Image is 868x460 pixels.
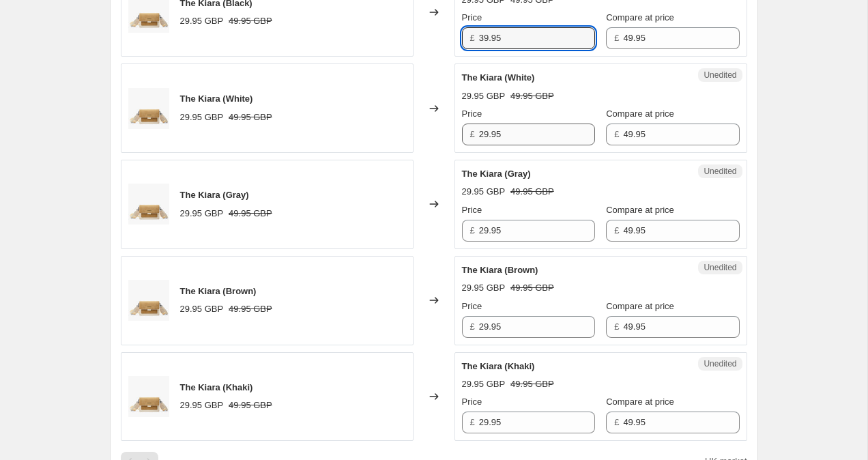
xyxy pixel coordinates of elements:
[229,207,272,220] strike: 49.95 GBP
[606,109,674,119] span: Compare at price
[470,129,475,139] span: £
[128,88,169,129] img: IMG_6310_1_1_1_80x.jpg
[462,169,531,179] span: The Kiara (Gray)
[704,70,736,81] span: Unedited
[128,280,169,321] img: IMG_6310_1_1_1_80x.jpg
[462,72,535,83] span: The Kiara (White)
[614,321,619,332] span: £
[462,185,506,199] div: 29.95 GBP
[180,111,224,124] div: 29.95 GBP
[180,207,224,220] div: 29.95 GBP
[462,265,538,275] span: The Kiara (Brown)
[470,225,475,235] span: £
[128,376,169,417] img: IMG_6310_1_1_1_80x.jpg
[180,302,224,316] div: 29.95 GBP
[704,262,736,273] span: Unedited
[229,111,272,124] strike: 49.95 GBP
[510,281,554,295] strike: 49.95 GBP
[180,190,249,200] span: The Kiara (Gray)
[128,184,169,225] img: IMG_6310_1_1_1_80x.jpg
[614,417,619,427] span: £
[462,205,482,215] span: Price
[462,281,506,295] div: 29.95 GBP
[606,301,674,311] span: Compare at price
[606,12,674,23] span: Compare at price
[470,321,475,332] span: £
[462,377,506,391] div: 29.95 GBP
[462,397,482,407] span: Price
[462,109,482,119] span: Price
[704,166,736,177] span: Unedited
[614,129,619,139] span: £
[180,382,253,392] span: The Kiara (Khaki)
[614,33,619,43] span: £
[462,12,482,23] span: Price
[180,94,253,104] span: The Kiara (White)
[510,89,554,103] strike: 49.95 GBP
[180,286,257,296] span: The Kiara (Brown)
[614,225,619,235] span: £
[704,358,736,369] span: Unedited
[510,377,554,391] strike: 49.95 GBP
[606,205,674,215] span: Compare at price
[180,399,224,412] div: 29.95 GBP
[229,14,272,28] strike: 49.95 GBP
[229,302,272,316] strike: 49.95 GBP
[470,33,475,43] span: £
[462,361,535,371] span: The Kiara (Khaki)
[510,185,554,199] strike: 49.95 GBP
[229,399,272,412] strike: 49.95 GBP
[180,14,224,28] div: 29.95 GBP
[462,301,482,311] span: Price
[462,89,506,103] div: 29.95 GBP
[470,417,475,427] span: £
[606,397,674,407] span: Compare at price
